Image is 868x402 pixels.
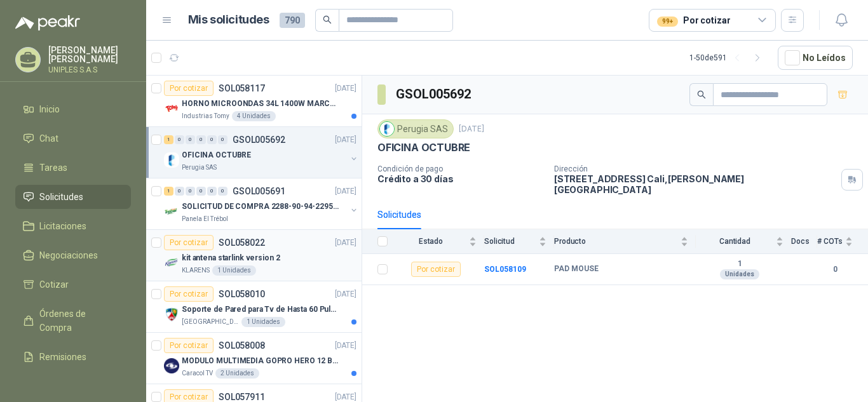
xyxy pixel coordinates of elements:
[182,304,340,316] p: Soporte de Pared para Tv de Hasta 60 Pulgadas con Brazo Articulado
[182,265,210,276] p: KLARENS
[48,66,131,74] p: UNIPLES S.A.S
[377,141,470,154] p: OFICINA OCTUBRE
[554,164,836,173] p: Dirección
[15,243,131,267] a: Negociaciones
[554,264,599,274] b: PAD MOUSE
[164,184,359,224] a: 1 0 0 0 0 0 GSOL005691[DATE] Company LogoSOLICITUD DE COMPRA 2288-90-94-2295-96-2301-02-04Panela ...
[164,307,179,322] img: Company Logo
[696,259,783,269] b: 1
[15,272,131,297] a: Cotizar
[39,307,119,335] span: Órdenes de Compra
[817,264,853,276] b: 0
[164,101,179,116] img: Company Logo
[146,76,362,127] a: Por cotizarSOL058117[DATE] Company LogoHORNO MICROONDAS 34L 1400W MARCA TORNADO.Industrias Tomy4 ...
[791,229,817,254] th: Docs
[15,15,80,30] img: Logo peakr
[39,248,98,262] span: Negociaciones
[377,164,544,173] p: Condición de pago
[696,237,773,246] span: Cantidad
[218,135,227,144] div: 0
[182,163,217,173] p: Perugia SAS
[657,17,678,27] div: 99+
[182,111,229,121] p: Industrias Tomy
[207,187,217,196] div: 0
[39,161,67,175] span: Tareas
[335,83,356,95] p: [DATE]
[377,119,454,138] div: Perugia SAS
[395,237,466,246] span: Estado
[215,368,259,379] div: 2 Unidades
[186,135,195,144] div: 0
[15,345,131,369] a: Remisiones
[48,46,131,64] p: [PERSON_NAME] [PERSON_NAME]
[39,131,58,145] span: Chat
[164,286,214,302] div: Por cotizar
[164,358,179,373] img: Company Logo
[182,149,251,161] p: OFICINA OCTUBRE
[39,219,86,233] span: Licitaciones
[164,81,214,96] div: Por cotizar
[219,238,265,247] p: SOL058022
[15,126,131,151] a: Chat
[817,237,843,246] span: # COTs
[335,288,356,300] p: [DATE]
[554,229,696,254] th: Producto
[39,190,83,204] span: Solicitudes
[554,173,836,195] p: [STREET_ADDRESS] Cali , [PERSON_NAME][GEOGRAPHIC_DATA]
[232,111,276,121] div: 4 Unidades
[377,173,544,184] p: Crédito a 30 días
[377,208,421,222] div: Solicitudes
[164,187,173,196] div: 1
[212,265,256,276] div: 1 Unidades
[188,11,269,29] h1: Mis solicitudes
[219,392,265,401] p: SOL057911
[39,102,60,116] span: Inicio
[554,237,678,246] span: Producto
[196,187,206,196] div: 0
[657,13,730,27] div: Por cotizar
[484,229,554,254] th: Solicitud
[219,290,265,298] p: SOL058010
[817,229,868,254] th: # COTs
[182,368,213,379] p: Caracol TV
[186,187,195,196] div: 0
[459,123,484,135] p: [DATE]
[219,84,265,93] p: SOL058117
[778,46,853,70] button: No Leídos
[182,201,340,213] p: SOLICITUD DE COMPRA 2288-90-94-2295-96-2301-02-04
[146,281,362,333] a: Por cotizarSOL058010[DATE] Company LogoSoporte de Pared para Tv de Hasta 60 Pulgadas con Brazo Ar...
[164,235,214,250] div: Por cotizar
[146,333,362,384] a: Por cotizarSOL058008[DATE] Company LogoMODULO MULTIMEDIA GOPRO HERO 12 BLACKCaracol TV2 Unidades
[241,317,285,327] div: 1 Unidades
[323,15,332,24] span: search
[280,13,305,28] span: 790
[396,84,473,104] h3: GSOL005692
[182,317,239,327] p: [GEOGRAPHIC_DATA][PERSON_NAME]
[182,252,280,264] p: kit antena starlink version 2
[164,152,179,168] img: Company Logo
[15,302,131,340] a: Órdenes de Compra
[15,97,131,121] a: Inicio
[164,135,173,144] div: 1
[219,341,265,350] p: SOL058008
[196,135,206,144] div: 0
[15,156,131,180] a: Tareas
[218,187,227,196] div: 0
[697,90,706,99] span: search
[164,255,179,271] img: Company Logo
[395,229,484,254] th: Estado
[182,98,340,110] p: HORNO MICROONDAS 34L 1400W MARCA TORNADO.
[696,229,791,254] th: Cantidad
[689,48,768,68] div: 1 - 50 de 591
[146,230,362,281] a: Por cotizarSOL058022[DATE] Company Logokit antena starlink version 2KLARENS1 Unidades
[484,237,536,246] span: Solicitud
[335,134,356,146] p: [DATE]
[175,135,184,144] div: 0
[175,187,184,196] div: 0
[15,214,131,238] a: Licitaciones
[207,135,217,144] div: 0
[164,338,214,353] div: Por cotizar
[15,185,131,209] a: Solicitudes
[39,350,86,364] span: Remisiones
[335,185,356,198] p: [DATE]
